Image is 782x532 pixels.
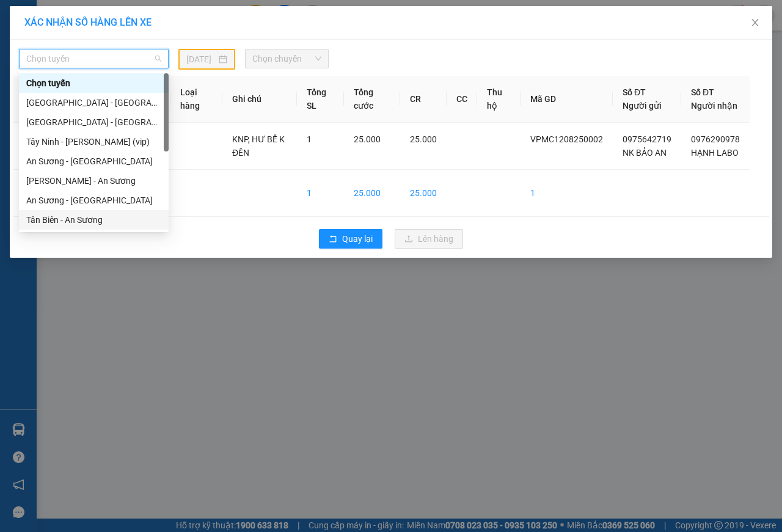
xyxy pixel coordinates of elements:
[354,134,381,144] span: 25.000
[33,66,150,76] span: -----------------------------------------
[623,101,662,111] span: Người gửi
[19,112,169,132] div: Hồ Chí Minh - Tây Ninh (vip)
[344,170,400,217] td: 25.000
[19,151,169,171] div: An Sương - Châu Thành
[13,76,48,123] th: STT
[344,76,400,123] th: Tổng cước
[170,76,222,123] th: Loại hàng
[395,229,463,249] button: uploadLên hàng
[477,76,521,123] th: Thu hộ
[410,134,437,144] span: 25.000
[691,148,739,158] span: HẠNH LABO
[26,115,161,129] div: [GEOGRAPHIC_DATA] - [GEOGRAPHIC_DATA] (vip)
[61,78,130,87] span: VPMC1208250002
[97,20,164,35] span: Bến xe [GEOGRAPHIC_DATA]
[342,232,373,246] span: Quay lại
[4,79,130,86] span: [PERSON_NAME]:
[319,229,382,249] button: rollbackQuay lại
[97,7,167,17] strong: ĐỒNG PHƯỚC
[691,101,737,111] span: Người nhận
[27,89,75,96] span: 06:33:32 [DATE]
[400,76,447,123] th: CR
[750,18,760,27] span: close
[19,210,169,230] div: Tân Biên - An Sương
[691,134,740,144] span: 0976290978
[19,93,169,112] div: Hồ Chí Minh - Tây Ninh (vip)
[691,87,714,97] span: Số ĐT
[447,76,477,123] th: CC
[307,134,312,144] span: 1
[26,96,161,109] div: [GEOGRAPHIC_DATA] - [GEOGRAPHIC_DATA] (vip)
[521,76,613,123] th: Mã GD
[19,132,169,151] div: Tây Ninh - Hồ Chí Minh (vip)
[400,170,447,217] td: 25.000
[623,134,671,144] span: 0975642719
[26,49,161,68] span: Chọn tuyến
[26,135,161,148] div: Tây Ninh - [PERSON_NAME] (vip)
[232,134,285,158] span: KNP, HƯ BỂ K ĐỀN
[26,155,161,168] div: An Sương - [GEOGRAPHIC_DATA]
[26,174,161,188] div: [PERSON_NAME] - An Sương
[530,134,603,144] span: VPMC1208250002
[97,54,150,62] span: Hotline: 19001152
[26,213,161,227] div: Tân Biên - An Sương
[19,191,169,210] div: An Sương - Tân Biên
[13,123,48,170] td: 1
[186,53,216,66] input: 11/08/2025
[26,194,161,207] div: An Sương - [GEOGRAPHIC_DATA]
[19,171,169,191] div: Châu Thành - An Sương
[623,148,667,158] span: NK BẢO AN
[738,6,772,40] button: Close
[521,170,613,217] td: 1
[4,7,59,61] img: logo
[4,89,75,96] span: In ngày:
[252,49,321,68] span: Chọn chuyến
[97,37,168,52] span: 01 Võ Văn Truyện, KP.1, Phường 2
[24,16,152,28] span: XÁC NHẬN SỐ HÀNG LÊN XE
[623,87,646,97] span: Số ĐT
[26,76,161,90] div: Chọn tuyến
[297,76,344,123] th: Tổng SL
[297,170,344,217] td: 1
[222,76,297,123] th: Ghi chú
[19,73,169,93] div: Chọn tuyến
[329,235,337,244] span: rollback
